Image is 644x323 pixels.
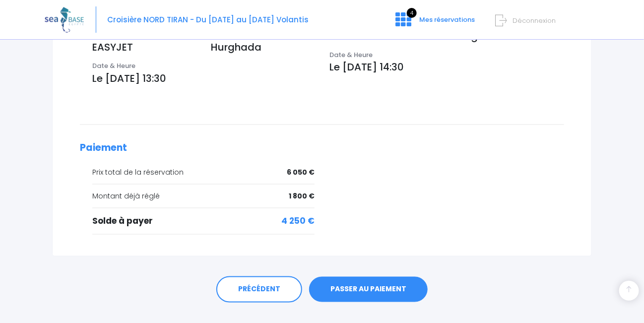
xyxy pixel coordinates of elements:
[329,50,373,60] span: Date & Heure
[211,40,315,55] p: Hurghada
[92,215,315,228] div: Solde à payer
[92,61,135,70] span: Date & Heure
[281,215,315,228] span: 4 250 €
[92,191,315,201] div: Montant déjà réglé
[289,191,315,201] span: 1 800 €
[287,167,315,178] span: 6 050 €
[92,40,196,55] p: EASYJET
[513,16,556,25] span: Déconnexion
[407,8,417,18] span: 4
[309,277,428,303] a: PASSER AU PAIEMENT
[419,15,475,24] span: Mes réservations
[216,276,302,303] a: PRÉCÉDENT
[329,60,564,74] p: Le [DATE] 14:30
[92,167,315,178] div: Prix total de la réservation
[80,142,564,154] h2: Paiement
[92,71,315,86] p: Le [DATE] 13:30
[107,14,309,25] span: Croisière NORD TIRAN - Du [DATE] au [DATE] Volantis
[387,18,481,28] a: 4 Mes réservations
